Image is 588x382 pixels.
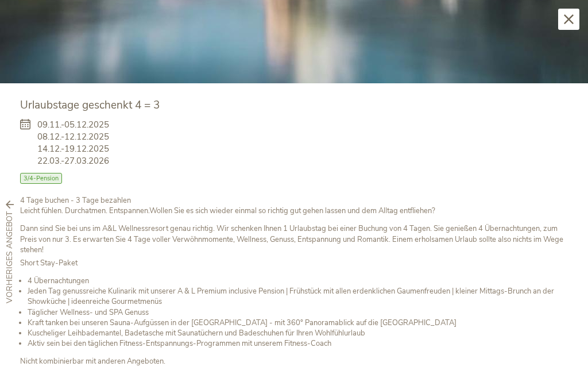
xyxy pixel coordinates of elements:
span: Urlaubstage geschenkt 4 = 3 [20,98,160,113]
strong: Nicht kombinierbar mit anderen Angeboten. [20,356,165,366]
span: 3/4-Pension [20,173,62,184]
li: 4 Übernachtungen [28,276,568,286]
b: 4 Tage buchen - 3 Tage bezahlen [20,195,131,206]
li: Aktiv sein bei den täglichen Fitness-Entspannungs-Programmen mit unserem Fitness-Coach [28,338,568,349]
li: Täglicher Wellness- und SPA Genuss [28,307,568,318]
span: vorheriges Angebot [4,212,16,304]
p: Leicht fühlen. Durchatmen. Entspannen. [20,195,568,216]
p: Dann sind Sie bei uns im A&L Wellnessresort genau richtig. Wir schenken Ihnen 1 Urlaubstag bei ei... [20,223,568,255]
strong: Wollen Sie es sich wieder einmal so richtig gut gehen lassen und dem Alltag entfliehen? [149,206,435,216]
span: 09.11.-05.12.2025 08.12.-12.12.2025 14.12.-19.12.2025 22.03.-27.03.2026 [37,119,109,167]
strong: Short Stay-Paket [20,258,78,268]
li: Kuscheliger Leihbademantel, Badetasche mit Saunatüchern und Badeschuhen für Ihren Wohlfühlurlaub [28,328,568,338]
li: Jeden Tag genussreiche Kulinarik mit unserer A & L Premium inclusive Pension | Frühstück mit alle... [28,286,568,307]
li: Kraft tanken bei unseren Sauna-Aufgüssen in der [GEOGRAPHIC_DATA] - mit 360° Panoramablick auf di... [28,318,568,328]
